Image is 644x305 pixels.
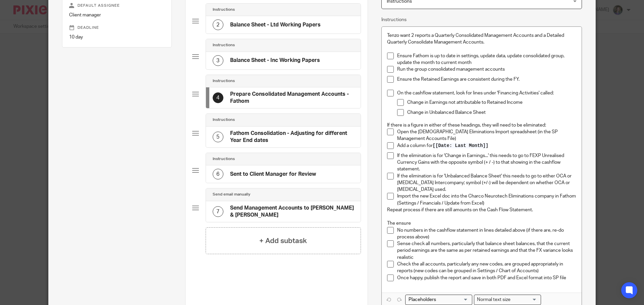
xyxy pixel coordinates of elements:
p: Change in Unbalanced Balance Sheet [407,109,576,116]
label: Instructions [381,16,407,23]
p: Change in Earnings not attributable to Retained Income [407,99,576,106]
h4: Instructions [213,7,235,12]
p: If the elimination is for 'Unbalanced Balance Sheet' this needs to go to either OCA or [MEDICAL_D... [397,173,576,193]
span: [[Date: Last Month]] [433,143,488,148]
div: Search for option [474,295,541,305]
h4: Prepare Consolidated Management Accounts - Fathom [230,91,354,105]
p: Check the all accounts, particularly any new codes, are grouped appropriately in reports (new cod... [397,261,576,275]
div: 7 [213,206,223,217]
p: Import the new Excel doc into the Charco Neurotech Eliminations company in Fathom (Settings / Fin... [397,193,576,207]
input: Search for option [513,296,537,303]
div: 2 [213,19,223,30]
p: Ensure the Retained Earnings are consistent during the FY. [397,76,576,83]
div: 5 [213,132,223,142]
p: 10 day [69,34,165,41]
h4: Instructions [213,78,235,84]
div: 6 [213,169,223,179]
p: Deadline [69,25,165,30]
div: 3 [213,55,223,66]
h4: Send Management Accounts to [PERSON_NAME] & [PERSON_NAME] [230,205,354,219]
h4: Instructions [213,156,235,162]
p: No numbers in the cashflow statement in lines detailed above (if there are, re-do process above) [397,227,576,241]
span: Normal text size [476,296,512,303]
h4: Instructions [213,43,235,48]
p: Default assignee [69,3,165,8]
h4: Instructions [213,117,235,123]
p: Sense check all numbers, particularly that balance sheet balances, that the current period earnin... [397,240,576,261]
p: Run the group consolidated management accounts [397,66,576,73]
p: Tenzo want 2 reports a Quarterly Consolidated Management Accounts and a Detailed Quarterly Consol... [387,32,576,46]
div: Placeholders [405,295,472,305]
p: The ensure [387,220,576,227]
div: Search for option [405,295,472,305]
p: Open the [DEMOGRAPHIC_DATA] Eliminations Import spreadsheet (in the SP Management Accounts File) [397,129,576,142]
h4: Balance Sheet - Ltd Working Papers [230,21,321,28]
p: Client manager [69,12,165,18]
p: If the elimination is for 'Change in Earnings...' this needs to go to FEXP Unrealised Currency Ga... [397,152,576,173]
p: If there is a figure in either of these headings, they will need to be eliminated: [387,122,576,129]
h4: Fathom Consolidation - Adjusting for different Year End dates [230,130,354,144]
div: Text styles [474,295,541,305]
h4: Balance Sheet - Inc Working Papers [230,57,320,64]
p: On the cashflow statement, look for lines under 'Financing Activities' called: [397,90,576,96]
h4: Send email manually [213,192,250,197]
p: Once happy, publish the report and save in both PDF and Excel format into SP file [397,275,576,281]
p: Ensure Fathom is up to date in settings, update data, update consolidated group, update the month... [397,53,576,66]
input: Search for option [406,296,468,303]
p: Add a column for [397,142,576,149]
div: 4 [213,92,223,103]
p: Repeat process if there are still amounts on the Cash Flow Statement. [387,207,576,213]
h4: Sent to Client Manager for Review [230,171,316,178]
h4: + Add subtask [259,236,307,246]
